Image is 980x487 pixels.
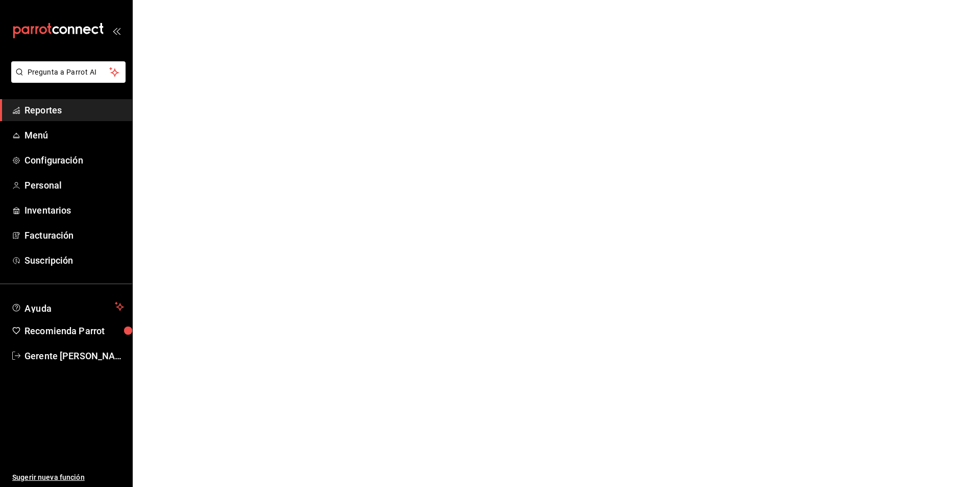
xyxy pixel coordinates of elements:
span: Menú [24,128,124,142]
span: Facturación [24,228,124,242]
a: Pregunta a Parrot AI [7,74,126,85]
span: Reportes [24,103,124,117]
span: Sugerir nueva función [12,472,124,483]
button: open_drawer_menu [112,27,120,35]
span: Personal [24,178,124,192]
button: Pregunta a Parrot AI [11,61,126,83]
span: Pregunta a Parrot AI [28,67,110,78]
span: Ayuda [24,300,111,313]
span: Configuración [24,153,124,167]
span: Gerente [PERSON_NAME] [24,349,124,363]
span: Inventarios [24,203,124,217]
span: Suscripción [24,253,124,267]
span: Recomienda Parrot [24,324,124,338]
